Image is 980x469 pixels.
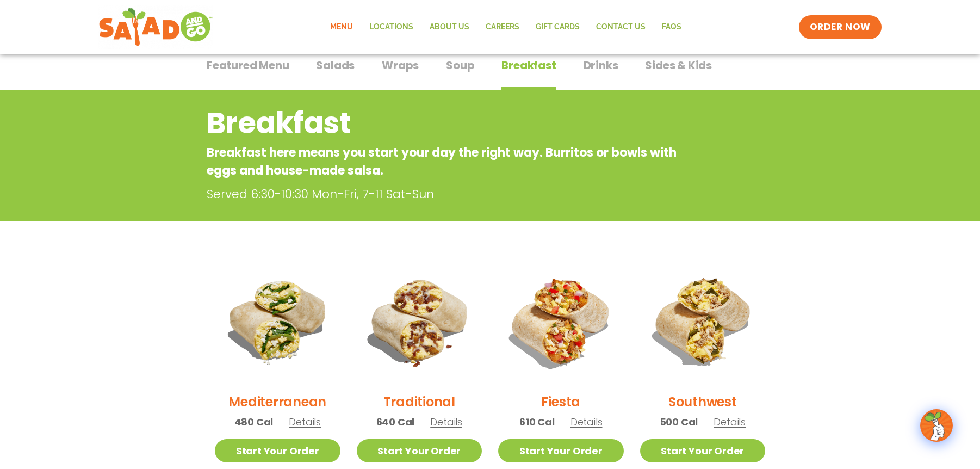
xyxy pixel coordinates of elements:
[477,15,528,40] a: Careers
[357,258,482,384] img: Product photo for Traditional
[498,258,624,384] img: Product photo for Fiesta
[228,392,326,411] h2: Mediterranean
[570,415,603,429] span: Details
[207,53,773,90] div: Tabbed content
[357,439,482,462] a: Start Your Order
[430,415,462,429] span: Details
[584,57,618,73] span: Drinks
[207,185,691,203] p: Served 6:30-10:30 Mon-Fri, 7-11 Sat-Sun
[799,15,882,39] a: ORDER NOW
[207,101,686,145] h2: Breakfast
[207,144,686,180] p: Breakfast here means you start your day the right way. Burritos or bowls with eggs and house-made...
[645,57,712,73] span: Sides & Kids
[215,439,340,462] a: Start Your Order
[207,57,289,73] span: Featured Menu
[668,392,737,411] h2: Southwest
[215,258,340,384] img: Product photo for Mediterranean Breakfast Burrito
[498,439,624,462] a: Start Your Order
[316,57,355,73] span: Salads
[383,392,455,411] h2: Traditional
[714,415,746,429] span: Details
[640,258,766,384] img: Product photo for Southwest
[654,15,690,40] a: FAQs
[640,439,766,462] a: Start Your Order
[421,15,477,40] a: About Us
[660,415,698,429] span: 500 Cal
[921,410,952,441] img: wpChatIcon
[588,15,654,40] a: Contact Us
[289,415,321,429] span: Details
[361,15,421,40] a: Locations
[382,57,419,73] span: Wraps
[446,57,474,73] span: Soup
[501,57,556,73] span: Breakfast
[322,15,361,40] a: Menu
[810,21,871,34] span: ORDER NOW
[234,415,274,429] span: 480 Cal
[376,415,415,429] span: 640 Cal
[541,392,580,411] h2: Fiesta
[98,5,213,49] img: new-SAG-logo-768×292
[519,415,555,429] span: 610 Cal
[528,15,588,40] a: GIFT CARDS
[322,15,690,40] nav: Menu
